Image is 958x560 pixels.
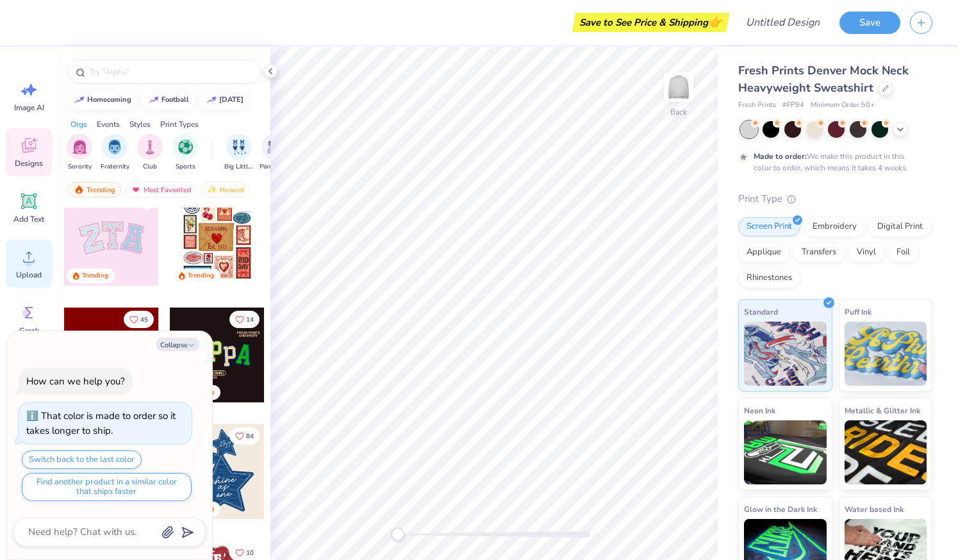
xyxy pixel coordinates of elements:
[67,90,137,110] button: homecoming
[575,13,726,32] div: Save to See Price & Shipping
[161,96,189,103] div: football
[124,311,154,328] button: Like
[137,134,163,172] div: filter for Club
[129,119,151,130] div: Styles
[754,151,807,161] strong: Made to order:
[15,158,43,169] span: Designs
[68,162,92,172] span: Sorority
[26,375,125,388] div: How can we help you?
[101,134,129,172] button: filter button
[793,243,845,262] div: Transfers
[199,90,249,110] button: [DATE]
[67,134,92,172] div: filter for Sorority
[143,140,157,154] img: Club Image
[176,162,195,172] span: Sports
[224,134,254,172] div: filter for Big Little Reveal
[137,134,163,172] button: filter button
[260,162,289,172] span: Parent's Weekend
[87,96,131,103] div: homecoming
[70,119,87,130] div: Orgs
[229,427,260,445] button: Like
[142,90,195,110] button: football
[744,420,827,484] img: Neon Ink
[172,134,198,172] div: filter for Sports
[811,100,875,111] span: Minimum Order: 50 +
[392,528,404,541] div: Accessibility label
[143,162,157,172] span: Club
[738,268,800,288] div: Rhinestones
[22,450,142,469] button: Switch back to the last color
[140,317,148,323] span: 45
[188,271,214,281] div: Trending
[260,134,289,172] div: filter for Parent's Weekend
[14,103,44,113] span: Image AI
[744,305,778,318] span: Standard
[224,162,254,172] span: Big Little Reveal
[738,192,932,206] div: Print Type
[246,550,254,556] span: 10
[74,185,84,194] img: trending.gif
[19,325,39,336] span: Greek
[131,185,141,194] img: most_fav.gif
[804,217,865,236] div: Embroidery
[845,305,871,318] span: Puff Ink
[246,433,254,440] span: 84
[74,96,85,104] img: trend_line.gif
[670,106,687,118] div: Back
[67,134,92,172] button: filter button
[108,140,122,154] img: Fraternity Image
[172,134,198,172] button: filter button
[178,140,193,154] img: Sports Image
[267,140,282,154] img: Parent's Weekend Image
[666,74,691,100] img: Back
[101,134,129,172] div: filter for Fraternity
[744,502,817,516] span: Glow in the Dark Ink
[101,162,129,172] span: Fraternity
[13,214,44,224] span: Add Text
[754,151,911,174] div: We make this product in this color to order, which means it takes 4 weeks.
[246,317,254,323] span: 14
[219,96,244,103] div: halloween
[68,182,121,197] div: Trending
[845,404,920,417] span: Metallic & Glitter Ink
[845,322,927,386] img: Puff Ink
[738,100,776,111] span: Fresh Prints
[232,140,246,154] img: Big Little Reveal Image
[839,12,900,34] button: Save
[782,100,804,111] span: # FP94
[206,96,217,104] img: trend_line.gif
[738,217,800,236] div: Screen Print
[156,338,199,351] button: Collapse
[201,182,250,197] div: Newest
[125,182,197,197] div: Most Favorited
[207,185,217,194] img: newest.gif
[888,243,918,262] div: Foil
[97,119,120,130] div: Events
[736,10,830,35] input: Untitled Design
[229,311,260,328] button: Like
[72,140,87,154] img: Sorority Image
[149,96,159,104] img: trend_line.gif
[26,409,176,437] div: That color is made to order so it takes longer to ship.
[708,14,722,29] span: 👉
[744,404,775,417] span: Neon Ink
[260,134,289,172] button: filter button
[738,63,909,95] span: Fresh Prints Denver Mock Neck Heavyweight Sweatshirt
[845,420,927,484] img: Metallic & Glitter Ink
[845,502,904,516] span: Water based Ink
[738,243,789,262] div: Applique
[88,65,252,78] input: Try "Alpha"
[848,243,884,262] div: Vinyl
[224,134,254,172] button: filter button
[869,217,931,236] div: Digital Print
[82,271,108,281] div: Trending
[160,119,199,130] div: Print Types
[744,322,827,386] img: Standard
[16,270,42,280] span: Upload
[22,473,192,501] button: Find another product in a similar color that ships faster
